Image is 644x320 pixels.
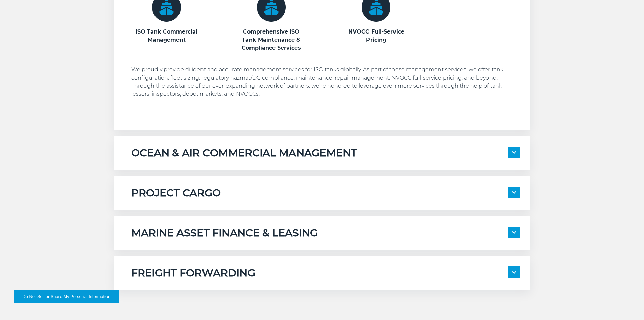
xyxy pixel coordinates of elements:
img: arrow [512,191,516,194]
h5: OCEAN & AIR COMMERCIAL MANAGEMENT [131,147,357,159]
button: Do Not Sell or Share My Personal Information [14,290,119,303]
h3: Comprehensive ISO Tank Maintenance & Compliance Services [236,28,307,52]
h3: ISO Tank Commercial Management [131,28,202,44]
h5: FREIGHT FORWARDING [131,266,255,279]
p: We proudly provide diligent and accurate management services for ISO tanks globally. As part of t... [131,66,520,98]
h5: PROJECT CARGO [131,187,221,199]
h3: NVOCC Full-Service Pricing [341,28,412,44]
h5: MARINE ASSET FINANCE & LEASING [131,227,318,239]
img: arrow [512,151,516,154]
img: arrow [512,231,516,234]
img: arrow [512,271,516,274]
